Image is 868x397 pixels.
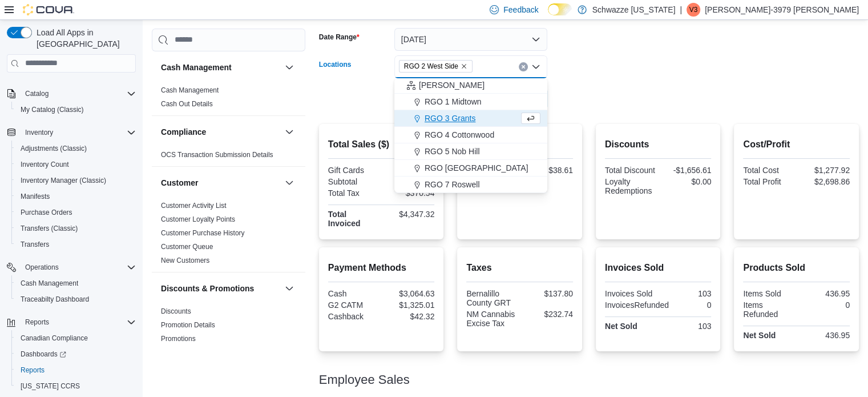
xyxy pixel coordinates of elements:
div: $3,976.78 [383,177,434,186]
div: 436.95 [799,331,850,340]
button: Inventory [2,125,140,141]
span: Reports [21,315,136,329]
button: Reports [21,315,54,329]
div: 103 [660,289,711,298]
span: Load All Apps in [GEOGRAPHIC_DATA] [32,27,136,50]
div: $232.74 [522,310,573,319]
span: RGO 4 Cottonwood [425,129,494,141]
span: RGO 2 West Side [399,60,473,73]
div: Cashback [328,312,379,321]
div: $2,698.86 [799,177,850,186]
p: | [680,3,682,17]
button: RGO 4 Cottonwood [394,127,547,143]
h2: Total Sales ($) [328,138,435,151]
strong: Net Sold [605,322,637,331]
h3: Employee Sales [319,373,410,387]
span: OCS Transaction Submission Details [161,150,273,159]
span: RGO 2 West Side [404,61,458,72]
span: Customer Queue [161,242,213,251]
button: [US_STATE] CCRS [11,378,140,394]
h3: Discounts & Promotions [161,283,254,294]
span: Dark Mode [548,15,548,16]
h2: Discounts [605,138,712,151]
button: Purchase Orders [11,204,140,220]
div: Total Cost [743,166,794,175]
span: Purchase Orders [16,206,136,219]
div: $137.80 [522,289,573,298]
span: RGO 7 Roswell [425,179,479,190]
a: Discounts [161,307,191,315]
button: Inventory [21,126,58,139]
span: Manifests [16,190,136,203]
span: Traceabilty Dashboard [16,292,136,306]
button: Catalog [2,86,140,102]
button: Reports [11,362,140,378]
span: Inventory Count [16,158,136,171]
button: Customer [282,176,296,190]
h2: Payment Methods [328,261,435,275]
div: Loyalty Redemptions [605,177,656,195]
span: Inventory Manager (Classic) [16,174,136,187]
a: Cash Out Details [161,100,213,108]
p: [PERSON_NAME]-3979 [PERSON_NAME] [705,3,859,17]
div: Gift Cards [328,166,379,175]
input: Dark Mode [548,3,572,15]
div: 0 [799,300,850,310]
a: Dashboards [16,347,71,361]
button: RGO 1 Midtown [394,94,547,110]
h3: Customer [161,177,198,189]
span: My Catalog (Classic) [21,105,84,114]
span: New Customers [161,256,209,265]
strong: Total Invoiced [328,210,361,228]
div: InvoicesRefunded [605,300,669,310]
button: Operations [2,259,140,275]
span: Cash Management [16,276,136,290]
button: RGO [GEOGRAPHIC_DATA] [394,160,547,177]
button: Compliance [282,125,296,139]
button: Compliance [161,126,280,138]
div: Items Sold [743,289,794,298]
div: Cash [328,289,379,298]
span: Customer Activity List [161,201,227,210]
h2: Taxes [466,261,573,275]
a: Customer Loyalty Points [161,215,235,223]
a: Manifests [16,190,54,203]
label: Locations [319,60,352,69]
button: Catalog [21,87,53,101]
span: Cash Management [21,279,78,288]
a: OCS Transaction Submission Details [161,151,273,159]
div: 436.95 [799,289,850,298]
span: Inventory Manager (Classic) [21,176,106,185]
span: Inventory [25,128,53,137]
img: Cova [23,4,74,15]
span: Adjustments (Classic) [21,144,87,153]
a: Traceabilty Dashboard [16,292,94,306]
div: NM Cannabis Excise Tax [466,310,517,328]
span: V3 [689,3,698,17]
a: Customer Queue [161,243,213,251]
button: Customer [161,177,280,189]
a: [US_STATE] CCRS [16,379,84,393]
span: Feedback [503,4,538,15]
span: Transfers (Classic) [21,224,78,233]
span: Transfers [21,240,49,249]
span: RGO 3 Grants [425,113,475,124]
a: Customer Activity List [161,202,227,210]
div: $4,347.32 [383,210,434,219]
button: Traceabilty Dashboard [11,291,140,307]
button: Adjustments (Classic) [11,141,140,157]
div: Subtotal [328,177,379,186]
a: My Catalog (Classic) [16,103,88,117]
a: New Customers [161,256,209,264]
button: [DATE] [394,28,547,51]
span: Reports [25,318,49,327]
p: Schwazze [US_STATE] [592,3,676,17]
div: $1,277.92 [799,166,850,175]
span: Reports [16,363,136,377]
span: Dashboards [16,347,136,361]
button: Transfers [11,236,140,252]
span: [PERSON_NAME] [419,79,485,91]
button: Close list of options [531,62,540,71]
div: $1,325.01 [383,300,434,310]
div: Invoices Sold [605,289,656,298]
